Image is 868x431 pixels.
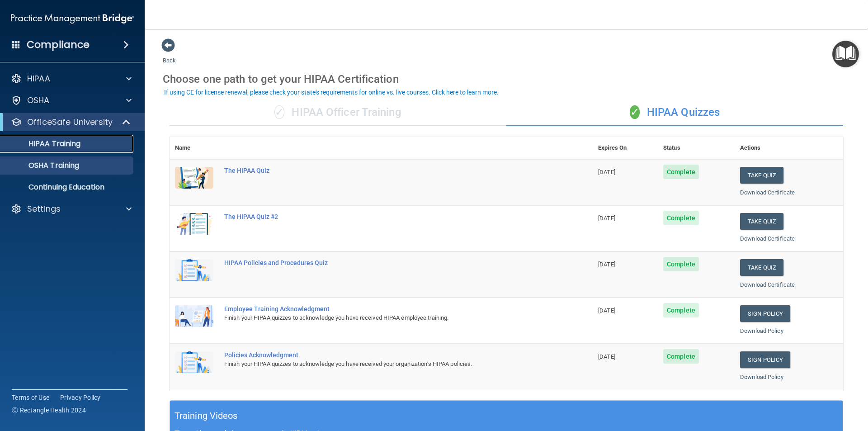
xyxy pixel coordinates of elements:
[740,235,795,242] a: Download Certificate
[12,393,49,402] a: Terms of Use
[164,89,499,95] div: If using CE for license renewal, please check your state's requirements for online vs. live cours...
[740,189,795,196] a: Download Certificate
[663,303,699,317] span: Complete
[60,393,101,402] a: Privacy Policy
[630,105,640,119] span: ✓
[11,73,132,84] a: HIPAA
[740,167,783,184] button: Take Quiz
[224,313,547,323] div: Finish your HIPAA quizzes to acknowledge you have received HIPAA employee training.
[663,257,699,271] span: Complete
[170,137,219,159] th: Name
[224,359,547,369] div: Finish your HIPAA quizzes to acknowledge you have received your organization’s HIPAA policies.
[6,183,129,192] p: Continuing Education
[663,211,699,225] span: Complete
[663,165,699,179] span: Complete
[27,95,50,106] p: OSHA
[598,307,615,314] span: [DATE]
[12,406,86,415] span: Ⓒ Rectangle Health 2024
[598,215,615,222] span: [DATE]
[224,167,547,174] div: The HIPAA Quiz
[163,66,850,92] div: Choose one path to get your HIPAA Certification
[11,204,132,214] a: Settings
[832,41,859,67] button: Open Resource Center
[163,88,500,97] button: If using CE for license renewal, please check your state's requirements for online vs. live cours...
[506,99,843,126] div: HIPAA Quizzes
[274,105,284,119] span: ✓
[740,259,783,276] button: Take Quiz
[27,204,61,214] p: Settings
[224,259,547,266] div: HIPAA Policies and Procedures Quiz
[740,213,783,230] button: Take Quiz
[224,213,547,220] div: The HIPAA Quiz #2
[11,9,134,28] img: PMB logo
[224,351,547,359] div: Policies Acknowledgment
[170,99,506,126] div: HIPAA Officer Training
[224,305,547,313] div: Employee Training Acknowledgment
[740,374,783,380] a: Download Policy
[663,349,699,364] span: Complete
[658,137,735,159] th: Status
[598,169,615,175] span: [DATE]
[598,353,615,360] span: [DATE]
[740,351,790,368] a: Sign Policy
[740,281,795,288] a: Download Certificate
[11,95,132,106] a: OSHA
[27,73,50,84] p: HIPAA
[740,305,790,322] a: Sign Policy
[163,46,176,64] a: Back
[175,408,238,424] h5: Training Videos
[11,117,131,128] a: OfficeSafe University
[593,137,658,159] th: Expires On
[27,117,113,128] p: OfficeSafe University
[735,137,843,159] th: Actions
[598,261,615,268] span: [DATE]
[6,161,79,170] p: OSHA Training
[740,327,783,334] a: Download Policy
[6,139,80,148] p: HIPAA Training
[27,38,90,51] h4: Compliance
